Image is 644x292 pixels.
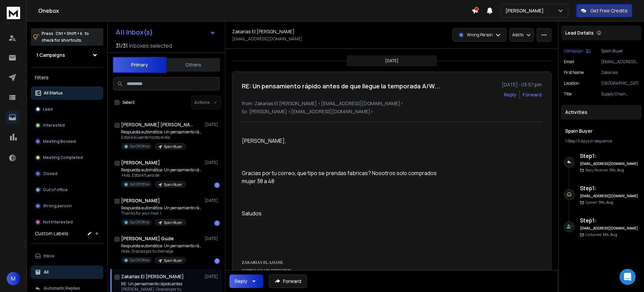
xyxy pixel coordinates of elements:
[43,187,68,193] p: Out of office
[269,275,307,288] button: Forward
[214,258,220,264] div: 1
[31,86,103,100] button: All Status
[43,219,73,225] p: Not Interested
[55,30,83,37] span: Ctrl + Shift + k
[580,226,639,231] h6: [EMAIL_ADDRESS][DOMAIN_NAME]
[130,144,149,149] p: Out Of Office
[121,167,202,173] p: Respuesta automática: Un pensamiento rápido
[116,42,128,50] span: 31 / 31
[564,91,572,97] p: title
[601,48,639,54] p: Spain Buyer
[164,258,182,263] p: Spain Buyer
[242,137,286,144] span: [PERSON_NAME],
[121,159,160,166] h1: [PERSON_NAME]
[38,7,472,15] h1: Onebox
[609,168,624,172] span: 11th, Aug
[31,119,103,132] button: Interested
[385,58,398,64] p: [DATE]
[576,4,632,17] button: Get Free Credits
[31,183,103,197] button: Out of office
[565,30,594,36] p: Lead Details
[205,274,220,279] p: [DATE]
[121,205,202,211] p: Respuesta automática: Un pensamiento rápido
[214,182,220,188] div: 1
[564,48,583,54] p: Campaign
[502,81,542,88] p: [DATE] : 03:57 pm
[116,29,153,36] h1: All Inbox(s)
[603,232,617,237] span: 6th, Aug
[43,203,72,209] p: Wrong person
[205,160,220,165] p: [DATE]
[205,236,220,241] p: [DATE]
[31,199,103,213] button: Wrong person
[601,81,639,86] p: [GEOGRAPHIC_DATA]
[205,122,220,127] p: [DATE]
[235,278,247,285] div: Reply
[565,138,637,144] div: |
[232,28,294,35] h1: Zakarias El [PERSON_NAME]
[601,91,639,97] p: Supply Chain Director en Encuentromoda
[7,7,20,19] img: logo
[585,168,624,173] p: Reply Received
[121,281,188,287] p: RE: Un pensamiento rápido antes
[130,182,149,187] p: Out Of Office
[43,155,83,160] p: Meeting Completed
[580,216,639,224] h6: Step 1 :
[601,59,639,65] p: [EMAIL_ADDRESS][DOMAIN_NAME]
[121,135,202,140] p: Estaré ausente hasta el día
[130,258,149,263] p: Out Of Office
[564,59,574,65] p: Email
[43,171,57,176] p: Closed
[31,135,103,148] button: Meeting Booked
[31,48,103,62] button: 1 Campaigns
[580,184,639,192] h6: Step 1 :
[214,220,220,226] div: 1
[565,128,637,134] h1: Spain Buyer
[242,108,542,115] p: to: [PERSON_NAME] <[EMAIL_ADDRESS][DOMAIN_NAME]>
[467,32,493,38] p: Wrong Person
[110,26,221,39] button: All Inbox(s)
[565,138,575,144] span: 1 Step
[232,36,302,42] p: [EMAIL_ADDRESS][DOMAIN_NAME]
[121,173,202,178] p: Hola, Estaré fuera de
[205,198,220,203] p: [DATE]
[113,57,166,73] button: Primary
[31,265,103,279] button: All
[121,235,174,242] h1: [PERSON_NAME] Gude
[242,169,438,185] span: Gracias por tu correo, que tipo se prendas fabricas? Nosotros solo comprados mujer 38 a 48
[121,211,202,216] p: Thanks for your mail. I
[42,30,89,44] p: Press to check for shortcuts.
[44,269,49,275] p: All
[7,272,20,285] span: M
[130,220,149,225] p: Out Of Office
[166,57,220,72] button: Others
[36,52,65,58] h1: 1 Campaigns
[580,161,639,166] h6: [EMAIL_ADDRESS][DOMAIN_NAME]
[164,182,182,187] p: Spain Buyer
[505,7,546,14] p: [PERSON_NAME]
[229,275,263,288] button: Reply
[580,152,639,160] h6: Step 1 :
[523,91,542,98] div: Forward
[504,91,517,98] button: Reply
[31,249,103,263] button: Inbox
[620,269,636,285] div: Open Intercom Messenger
[121,287,188,292] p: [PERSON_NAME], Gracias por tu
[44,90,63,96] p: All Status
[242,100,542,107] p: from: Zakarias El [PERSON_NAME] <[EMAIL_ADDRESS][DOMAIN_NAME]>
[512,32,524,38] p: Add to
[43,139,76,144] p: Meeting Booked
[121,249,202,254] p: Hola, Gracias por tu mensaje.
[585,232,617,237] p: Contacted
[598,200,613,205] span: 11th, Aug
[129,42,172,50] h3: Inboxes selected
[242,81,440,91] h1: RE: Un pensamiento rápido antes de que llegue la temporada A/W...
[578,138,612,144] span: 5 days in sequence
[121,273,184,280] h1: Zakarias El [PERSON_NAME]
[122,100,135,105] label: Select
[31,215,103,229] button: Not Interested
[31,73,103,82] h3: Filters
[564,81,579,86] p: location
[44,253,55,259] p: Inbox
[35,230,68,237] h3: Custom Labels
